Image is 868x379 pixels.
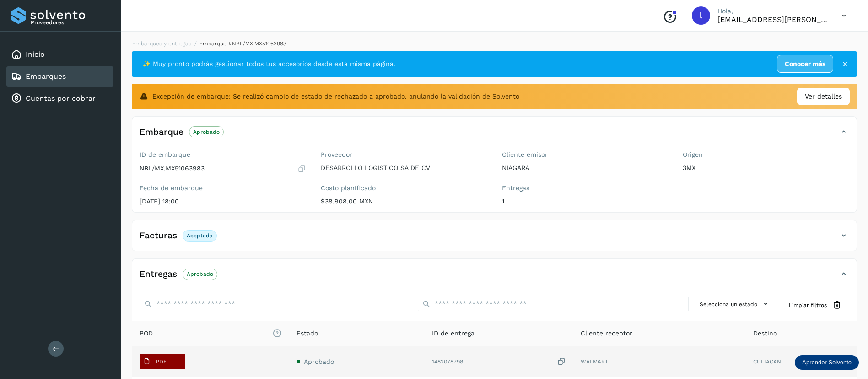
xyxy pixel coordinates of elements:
[297,329,318,338] span: Estado
[789,301,827,309] span: Limpiar filtros
[321,151,487,159] label: Proveedor
[140,269,177,280] h4: Entregas
[573,346,746,377] td: WALMART
[140,127,183,137] h4: Embarque
[26,94,96,103] a: Cuentas por cobrar
[187,232,213,239] p: Aceptada
[193,129,220,135] p: Aprobado
[746,346,857,377] td: CULIACAN
[187,271,213,277] p: Aprobado
[502,164,669,172] p: NIAGARA
[502,184,669,192] label: Entregas
[132,266,857,289] div: EntregasAprobado
[6,66,113,87] div: Embarques
[321,198,487,205] p: $38,908.00 MXN
[717,7,827,15] p: Hola,
[696,297,774,312] button: Selecciona un estado
[795,355,859,370] div: Aprender Solvento
[753,329,777,338] span: Destino
[140,184,306,192] label: Fecha de embarque
[199,40,286,47] span: Embarque #NBL/MX.MX51063983
[156,358,167,365] p: PDF
[140,231,177,241] h4: Facturas
[683,151,849,159] label: Origen
[6,44,113,65] div: Inicio
[26,72,66,81] a: Embarques
[132,39,857,48] nav: breadcrumb
[502,151,669,159] label: Cliente emisor
[143,59,395,69] span: ✨ Muy pronto podrás gestionar todos tus accesorios desde esta misma página.
[782,297,849,313] button: Limpiar filtros
[432,329,474,338] span: ID de entrega
[502,198,669,205] p: 1
[432,357,566,367] div: 1482078798
[581,329,632,338] span: Cliente receptor
[802,359,852,366] p: Aprender Solvento
[805,92,842,101] span: Ver detalles
[777,55,833,73] a: Conocer más
[152,92,519,101] span: Excepción de embarque: Se realizó cambio de estado de rechazado a aprobado, anulando la validació...
[26,50,45,59] a: Inicio
[304,358,334,365] span: Aprobado
[132,40,191,47] a: Embarques y entregas
[140,151,306,159] label: ID de embarque
[132,124,857,147] div: EmbarqueAprobado
[31,19,110,26] p: Proveedores
[683,164,849,172] p: 3MX
[6,88,113,109] div: Cuentas por cobrar
[140,198,306,205] p: [DATE] 18:00
[321,164,487,172] p: DESARROLLO LOGISTICO SA DE CV
[717,15,827,24] p: lauraamalia.castillo@xpertal.com
[140,165,205,172] p: NBL/MX.MX51063983
[140,329,282,338] span: POD
[321,184,487,192] label: Costo planificado
[140,354,185,369] button: PDF
[132,228,857,251] div: FacturasAceptada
